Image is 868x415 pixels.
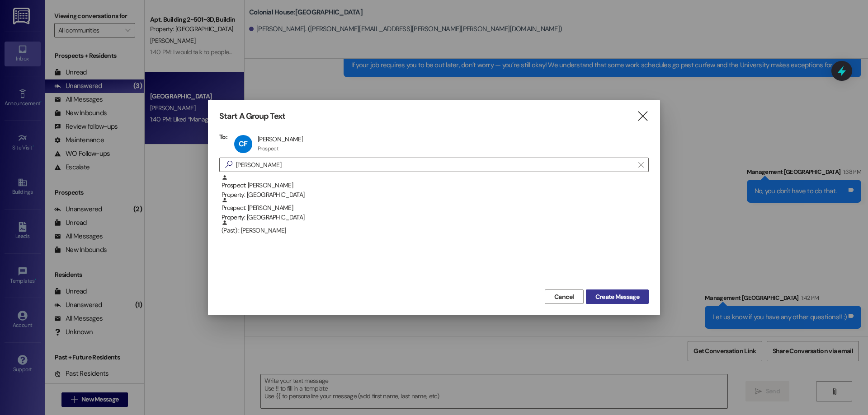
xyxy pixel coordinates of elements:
span: CF [239,139,247,149]
h3: To: [219,133,227,141]
button: Create Message [586,289,649,304]
i:  [637,112,649,121]
div: Prospect: [PERSON_NAME]Property: [GEOGRAPHIC_DATA] [219,174,649,197]
span: Create Message [595,292,639,302]
i:  [222,160,236,169]
button: Clear text [634,158,648,172]
div: (Past) : [PERSON_NAME] [222,219,649,235]
div: Prospect [258,145,278,152]
div: Property: [GEOGRAPHIC_DATA] [222,190,649,200]
div: Prospect: [PERSON_NAME] [222,174,649,200]
input: Search for any contact or apartment [236,159,634,171]
i:  [638,161,643,168]
button: Cancel [545,289,584,304]
div: Property: [GEOGRAPHIC_DATA] [222,213,649,222]
h3: Start A Group Text [219,111,285,121]
div: [PERSON_NAME] [258,135,303,143]
div: (Past) : [PERSON_NAME] [219,219,649,242]
div: Prospect: [PERSON_NAME] [222,197,649,223]
span: Cancel [554,292,574,302]
div: Prospect: [PERSON_NAME]Property: [GEOGRAPHIC_DATA] [219,197,649,219]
